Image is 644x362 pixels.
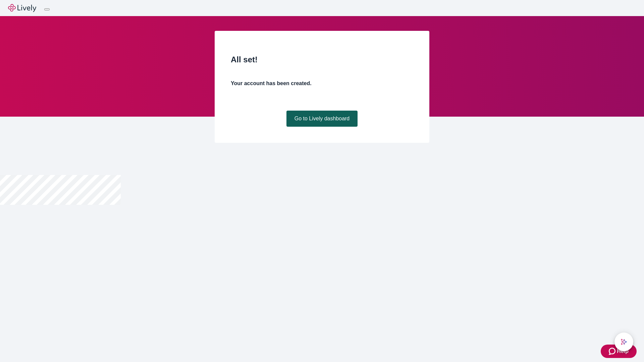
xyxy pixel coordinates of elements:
button: Log out [44,8,50,10]
svg: Lively AI Assistant [621,339,627,345]
svg: Zendesk support icon [609,347,617,355]
button: chat [614,333,633,351]
img: Lively [8,4,36,12]
h4: Your account has been created. [231,79,413,87]
h2: All set! [231,54,413,66]
button: Zendesk support iconHelp [601,345,637,358]
span: Help [617,347,629,355]
a: Go to Lively dashboard [286,111,358,127]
